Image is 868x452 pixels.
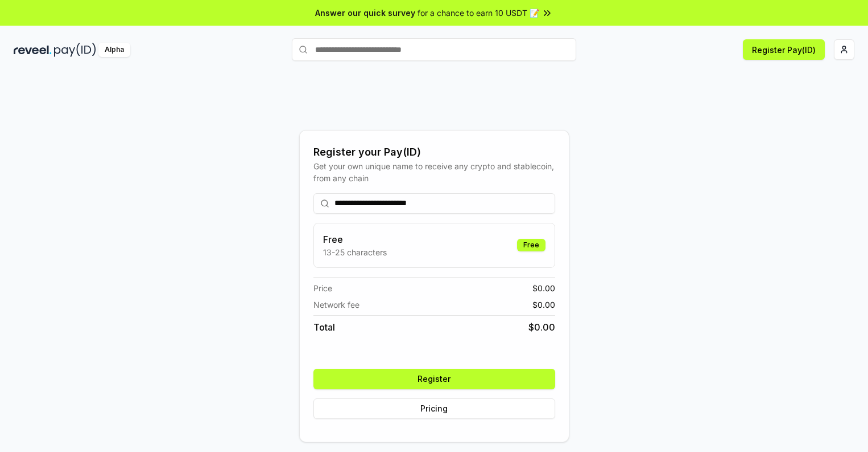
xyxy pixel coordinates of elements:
[98,43,130,57] div: Alpha
[528,320,555,334] span: $ 0.00
[418,7,539,19] span: for a chance to earn 10 USDT 📝
[743,39,825,60] button: Register Pay(ID)
[313,320,335,334] span: Total
[323,233,387,246] h3: Free
[313,160,555,184] div: Get your own unique name to receive any crypto and stablecoin, from any chain
[323,246,387,258] p: 13-25 characters
[517,239,545,251] div: Free
[313,369,555,389] button: Register
[313,144,555,160] div: Register your Pay(ID)
[313,282,332,294] span: Price
[14,43,52,57] img: reveel_dark
[532,282,555,294] span: $ 0.00
[532,299,555,311] span: $ 0.00
[54,43,96,57] img: pay_id
[315,7,415,19] span: Answer our quick survey
[313,398,555,419] button: Pricing
[313,299,359,311] span: Network fee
